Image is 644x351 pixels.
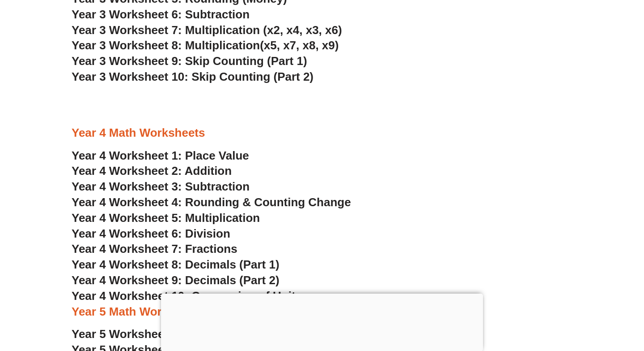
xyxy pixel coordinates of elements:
[72,164,232,178] a: Year 4 Worksheet 2: Addition
[72,8,250,21] a: Year 3 Worksheet 6: Subtraction
[161,294,483,349] iframe: Advertisement
[72,180,250,193] a: Year 4 Worksheet 3: Subtraction
[72,39,260,52] span: Year 3 Worksheet 8: Multiplication
[72,327,318,341] a: Year 5 Worksheet 1: Place Value & Rounding
[72,258,280,271] a: Year 4 Worksheet 8: Decimals (Part 1)
[72,126,572,141] h3: Year 4 Math Worksheets
[599,308,644,351] iframe: Chat Widget
[72,195,351,209] a: Year 4 Worksheet 4: Rounding & Counting Change
[72,289,296,303] a: Year 4 Worksheet 10: Conversion of Unit
[72,23,342,37] a: Year 3 Worksheet 7: Multiplication (x2, x4, x3, x6)
[72,39,339,52] a: Year 3 Worksheet 8: Multiplication(x5, x7, x8, x9)
[72,211,260,225] a: Year 4 Worksheet 5: Multiplication
[72,227,230,240] a: Year 4 Worksheet 6: Division
[72,242,237,256] a: Year 4 Worksheet 7: Fractions
[72,304,572,320] h3: Year 5 Math Worksheets
[72,273,280,287] a: Year 4 Worksheet 9: Decimals (Part 2)
[260,39,339,52] span: (x5, x7, x8, x9)
[72,149,249,162] a: Year 4 Worksheet 1: Place Value
[72,54,307,68] a: Year 3 Worksheet 9: Skip Counting (Part 1)
[72,70,314,83] a: Year 3 Worksheet 10: Skip Counting (Part 2)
